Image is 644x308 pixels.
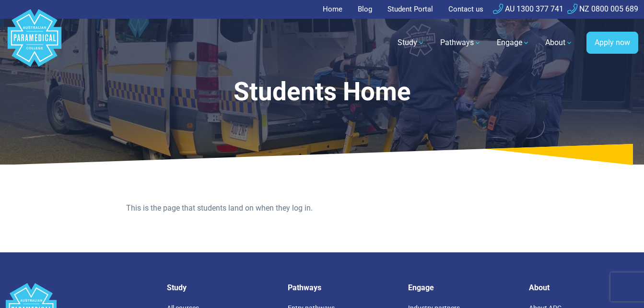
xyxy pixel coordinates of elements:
h5: Pathways [288,283,397,292]
a: Australian Paramedical College [6,19,63,67]
a: About [539,29,579,56]
a: AU 1300 377 741 [493,4,563,13]
p: This is the page that students land on when they log in. [126,202,518,214]
h5: About [529,283,638,292]
a: Study [392,29,431,56]
a: Engage [491,29,536,56]
a: NZ 0800 005 689 [567,4,638,13]
h1: Students Home [85,77,559,107]
a: Apply now [586,32,638,54]
h5: Study [167,283,276,292]
h5: Engage [408,283,517,292]
a: Pathways [434,29,487,56]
